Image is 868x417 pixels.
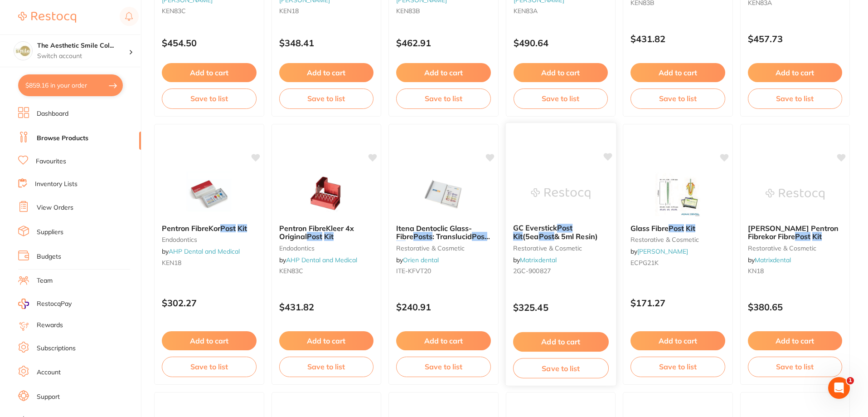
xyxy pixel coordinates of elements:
[279,224,374,241] b: Pentron FibreKleer 4x Original Post Kit
[513,232,522,241] em: Kit
[557,223,572,232] em: Post
[37,344,76,353] a: Subscriptions
[279,256,357,264] span: by
[396,245,491,252] small: restorative & cosmetic
[279,357,374,377] button: Save to list
[513,302,608,313] p: $325.45
[520,256,557,264] a: Matrixdental
[403,256,439,264] a: Orien dental
[748,224,839,241] span: [PERSON_NAME] Pentron Fibrekor Fibre
[396,224,491,241] b: Itena Dentoclic Glass-Fibre Posts: Translucid Post Kit
[162,224,220,233] span: Pentron FibreKor
[748,63,843,82] button: Add to cart
[513,358,608,378] button: Save to list
[630,88,725,108] button: Save to list
[748,34,843,44] p: $457.73
[414,172,473,217] img: Itena Dentoclic Glass-Fibre Posts: Translucid Post Kit
[14,42,32,60] img: The Aesthetic Smile Collective
[554,232,597,241] span: & 5ml Resin)
[279,7,299,15] span: KEN18
[162,331,257,350] button: Add to cart
[279,88,374,108] button: Save to list
[630,224,669,233] span: Glass Fibre
[279,267,303,275] span: KEN83C
[37,109,68,118] a: Dashboard
[396,88,491,108] button: Save to list
[324,232,334,241] em: Kit
[630,247,688,255] span: by
[162,88,257,108] button: Save to list
[514,63,608,82] button: Add to cart
[37,299,72,309] span: RestocqPay
[514,38,608,48] p: $490.64
[162,38,257,48] p: $454.50
[37,321,63,330] a: Rewards
[748,331,843,350] button: Add to cart
[413,232,432,241] em: Posts
[637,247,688,255] a: [PERSON_NAME]
[669,224,684,233] em: Post
[847,377,854,384] span: 1
[162,298,257,308] p: $302.27
[297,172,356,217] img: Pentron FibreKleer 4x Original Post Kit
[162,63,257,82] button: Add to cart
[18,299,29,309] img: RestocqPay
[686,224,695,233] em: Kit
[472,232,487,241] em: Post
[18,12,76,23] img: Restocq Logo
[37,134,88,143] a: Browse Products
[37,203,73,212] a: View Orders
[514,7,538,15] span: KEN83A
[220,224,236,233] em: Post
[538,232,554,241] em: Post
[179,172,238,217] img: Pentron FibreKor Post Kit
[748,88,843,108] button: Save to list
[396,357,491,377] button: Save to list
[396,63,491,82] button: Add to cart
[37,392,60,402] a: Support
[513,223,557,232] span: GC Everstick
[238,224,247,233] em: Kit
[37,276,53,285] a: Team
[630,259,659,267] span: ECPG21K
[396,302,491,312] p: $240.91
[162,236,257,243] small: endodontics
[279,331,374,350] button: Add to cart
[396,240,406,250] em: Kit
[162,259,181,267] span: KEN18
[748,224,843,241] b: Kerr Pentron Fibrekor Fibre Post Kit
[432,232,472,241] span: : Translucid
[748,357,843,377] button: Save to list
[748,302,843,312] p: $380.65
[630,331,725,350] button: Add to cart
[748,267,764,275] span: KN18
[828,377,850,399] iframe: Intercom live chat
[169,247,240,255] a: AHP Dental and Medical
[279,38,374,48] p: $348.41
[531,171,590,216] img: GC Everstick Post Kit (5ea Post & 5ml Resin)
[630,224,725,232] b: Glass Fibre Post Kit
[18,74,123,96] button: $859.16 in your order
[396,224,472,241] span: Itena Dentoclic Glass-Fibre
[396,256,439,264] span: by
[35,180,78,189] a: Inventory Lists
[513,256,556,264] span: by
[396,331,491,350] button: Add to cart
[286,256,357,264] a: AHP Dental and Medical
[513,224,608,240] b: GC Everstick Post Kit (5ea Post & 5ml Resin)
[279,245,374,252] small: endodontics
[396,267,431,275] span: ITE-KFVT20
[514,88,608,108] button: Save to list
[513,244,608,251] small: restorative & cosmetic
[648,172,707,217] img: Glass Fibre Post Kit
[18,7,76,28] a: Restocq Logo
[630,63,725,82] button: Add to cart
[37,228,63,237] a: Suppliers
[36,157,66,166] a: Favourites
[37,252,61,261] a: Budgets
[513,332,608,352] button: Add to cart
[748,256,791,264] span: by
[279,302,374,312] p: $431.82
[513,267,550,275] span: 2GC-900827
[396,7,420,15] span: KEN83B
